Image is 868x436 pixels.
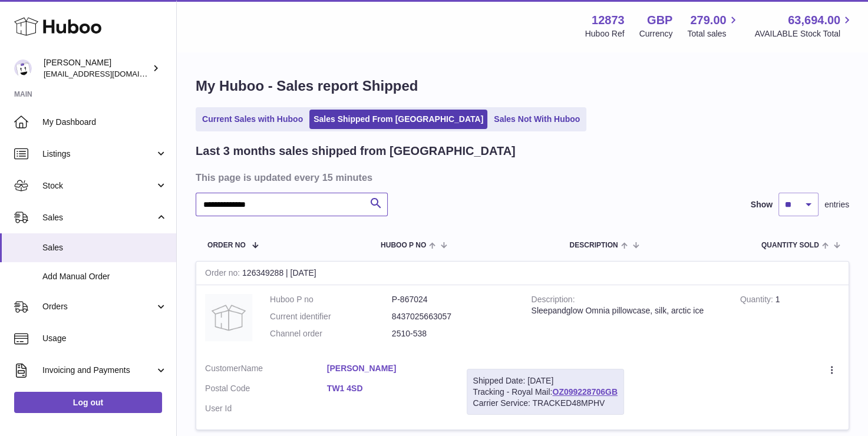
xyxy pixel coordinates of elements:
h1: My Huboo - Sales report Shipped [196,77,849,95]
strong: Description [532,295,575,307]
span: Invoicing and Payments [42,365,155,376]
dd: 2510-538 [392,328,514,339]
dt: Channel order [270,328,392,339]
span: Quantity Sold [761,242,819,249]
div: Shipped Date: [DATE] [473,375,618,387]
a: OZ099228706GB [552,387,618,397]
span: Listings [42,148,155,160]
img: tikhon.oleinikov@sleepandglow.com [14,60,32,77]
span: Usage [42,333,167,344]
dd: P-867024 [392,294,514,305]
span: Orders [42,301,155,312]
dd: 8437025663057 [392,311,514,322]
span: Add Manual Order [42,271,167,282]
div: Tracking - Royal Mail: [467,369,624,415]
span: Huboo P no [381,242,426,249]
span: Customer [205,364,241,373]
span: [EMAIL_ADDRESS][DOMAIN_NAME] [44,69,173,78]
span: 279.00 [690,12,726,28]
a: [PERSON_NAME] [327,363,449,374]
span: AVAILABLE Stock Total [754,28,854,39]
td: 1 [731,285,849,354]
a: Log out [14,392,162,413]
strong: Order no [205,268,242,280]
div: Carrier Service: TRACKED48MPHV [473,398,618,409]
dt: User Id [205,403,327,414]
a: 63,694.00 AVAILABLE Stock Total [754,12,854,39]
dt: Postal Code [205,383,327,397]
a: 279.00 Total sales [687,12,740,39]
label: Show [751,199,773,210]
h3: This page is updated every 15 minutes [196,171,846,184]
span: My Dashboard [42,117,167,128]
span: entries [824,199,849,210]
span: 63,694.00 [788,12,840,28]
a: TW1 4SD [327,383,449,394]
strong: 12873 [592,12,625,28]
div: [PERSON_NAME] [44,57,150,80]
a: Sales Not With Huboo [490,110,584,129]
h2: Last 3 months sales shipped from [GEOGRAPHIC_DATA] [196,143,516,159]
dt: Huboo P no [270,294,392,305]
div: Sleepandglow Omnia pillowcase, silk, arctic ice [532,305,722,316]
span: Total sales [687,28,740,39]
a: Sales Shipped From [GEOGRAPHIC_DATA] [309,110,487,129]
strong: Quantity [740,295,775,307]
span: Order No [207,242,246,249]
span: Stock [42,180,155,191]
div: Currency [639,28,673,39]
span: Sales [42,242,167,253]
div: Huboo Ref [585,28,625,39]
a: Current Sales with Huboo [198,110,307,129]
strong: GBP [647,12,672,28]
div: 126349288 | [DATE] [196,262,849,285]
span: Description [569,242,618,249]
span: Sales [42,212,155,223]
img: no-photo.jpg [205,294,252,341]
dt: Name [205,363,327,377]
dt: Current identifier [270,311,392,322]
